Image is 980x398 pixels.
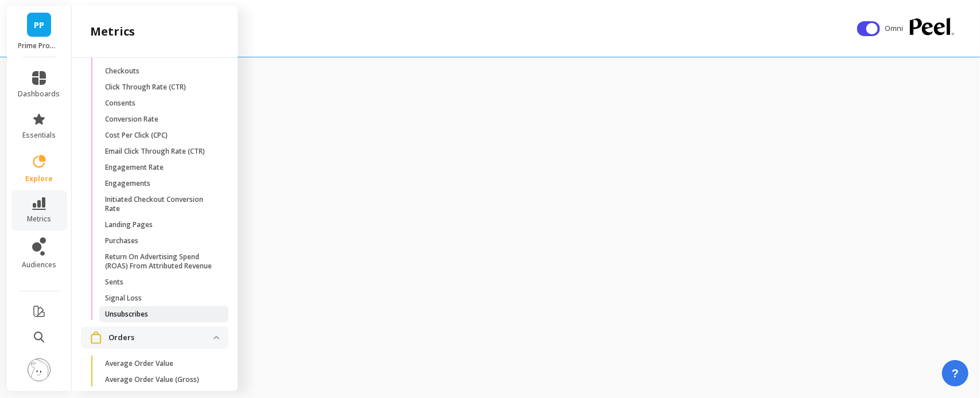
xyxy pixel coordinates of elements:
p: Engagements [105,179,150,188]
p: Prime Prometics™ [18,41,60,50]
button: ? [942,360,969,387]
img: down caret icon [214,336,219,340]
img: navigation item icon [90,331,102,344]
p: Sents [105,278,123,287]
p: Unsubscribes [105,310,148,319]
span: Omni [885,23,905,34]
span: metrics [27,214,51,224]
p: Click Through Rate (CTR) [105,83,186,92]
span: essentials [22,131,56,140]
iframe: Omni Embed [78,55,980,398]
span: dashboards [18,89,60,99]
p: Return On Advertising Spend (ROAS) From Attributed Revenue [105,252,215,271]
span: ? [952,365,959,381]
p: Email Click Through Rate (CTR) [105,147,205,156]
img: profile picture [28,358,51,381]
p: Initiated Checkout Conversion Rate [105,195,215,213]
p: Engagement Rate [105,163,164,172]
span: audiences [22,260,56,270]
p: Landing Pages [105,220,153,229]
p: Conversion Rate [105,115,158,124]
p: Purchases [105,236,138,245]
p: Orders [109,332,214,344]
p: Checkouts [105,67,140,76]
p: Consents [105,99,135,108]
h2: metrics [90,24,135,40]
p: Average Order Value (Gross) [105,375,199,384]
span: PP [34,18,44,32]
span: explore [25,174,53,184]
p: Signal Loss [105,294,142,303]
p: Cost Per Click (CPC) [105,131,168,140]
p: Average Order Value [105,359,173,368]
